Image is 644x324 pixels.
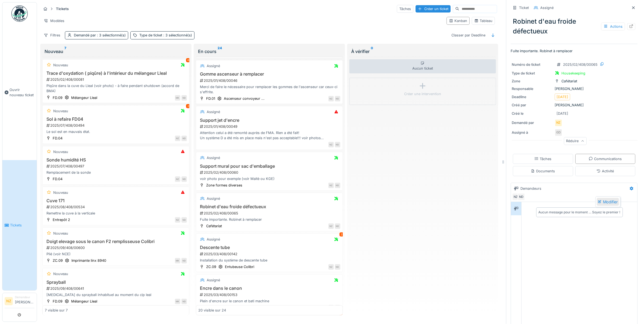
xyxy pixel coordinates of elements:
div: En cours [198,48,341,55]
div: Tâches [397,5,413,13]
div: NZ [328,264,334,270]
div: Réduire [564,137,587,145]
span: : 3 sélectionné(s) [96,33,126,37]
div: Créé le [512,111,552,116]
div: Communications [589,156,622,161]
sup: 24 [218,48,222,55]
div: Assigné [207,196,220,201]
div: NZ [512,193,520,201]
div: ZC.09 [206,264,216,269]
div: NZ [328,183,334,188]
div: Aucun message pour le moment … Soyez le premier ! [539,210,620,215]
div: 2025/09/408/00641 [46,286,187,291]
div: Piqûre dans la cuve du Lleal (voir photo) - à faire pendant shutdown (accord de BMA) [45,83,187,94]
div: Responsable [512,86,552,91]
div: 6 [186,58,190,62]
div: Kanban [449,18,467,23]
div: Nouveau [53,271,68,276]
h3: Doigt elevage sous le canon F2 remplisseuse Colibri [45,239,187,244]
h3: Encre dans le canon [198,286,340,291]
div: NZ [175,136,180,141]
div: 2025/08/408/00534 [46,204,187,210]
div: Assigné [207,278,220,283]
div: 2025/03/408/00153 [199,292,340,297]
div: Aucun ticket [349,59,496,73]
div: ND [335,305,340,310]
h3: Robinet d'eau froide défectueux [198,204,340,209]
div: 2025/07/408/00494 [46,123,187,128]
div: Zone [512,79,552,84]
div: 2 [340,232,344,236]
div: 2025/09/408/00600 [46,245,187,250]
div: ND [335,142,340,147]
div: Le sol est en mauvais état. [45,129,187,134]
div: Assigné [540,5,554,10]
div: 2025/02/408/00060 [199,170,340,175]
div: Robinet d'eau froide défectueux [511,14,637,38]
div: NZ [328,305,334,310]
div: FD.04 [53,176,62,182]
div: 2025/01/408/00049 [199,124,340,129]
div: Créer un ticket [416,5,451,13]
div: Numéro de ticket [512,62,552,67]
div: 2025/07/408/00497 [46,164,187,169]
div: Assigné [207,109,220,114]
div: Attention celui a été remonté auprès de FMA. Rien a été fait! Un système D a été mis en place mai... [198,130,340,141]
div: Remettre la cuve à la verticale [45,211,187,216]
div: ND [335,183,340,188]
h3: Cuve 171 [45,198,187,203]
div: ND [181,217,187,223]
div: Classer par Deadline [449,31,488,39]
div: ND [181,136,187,141]
div: Demandé par [74,33,126,38]
div: FD.04 [53,136,62,141]
div: Ascenseur convoyeur ... [224,96,265,101]
div: FD.09 [53,95,62,100]
div: Nouveau [45,48,187,55]
div: Actions [601,23,625,30]
div: NZ [328,96,334,101]
div: GD [555,129,562,136]
div: ZC.09 [206,305,216,310]
div: Demandeurs [520,186,541,191]
div: ND [181,176,187,182]
div: voir photo pour exemple (voir Maitè ou KGE) [198,176,340,181]
div: Remplacement de la sonde [45,170,187,175]
div: NZ [328,223,334,229]
div: Plein d'encre sur le canon et bati machine [198,298,340,304]
div: Modèles [41,17,67,25]
div: FD.09 [53,299,62,304]
div: Tableau [474,18,492,23]
div: Activité [596,169,614,174]
h3: Sol à refaire FD04 [45,117,187,122]
div: Imprimante linx 8940 [225,305,260,310]
div: Ticket [519,5,529,10]
div: ND [181,299,187,304]
div: NZ [175,217,180,223]
div: [PERSON_NAME] [512,102,636,108]
div: ND [335,96,340,101]
div: Assigné à [512,130,552,135]
div: [MEDICAL_DATA] du sprayball inhabituel au moment du cip leal [45,292,187,297]
div: Cafétariat [561,79,577,84]
div: 2 [186,104,190,108]
div: À vérifier [351,48,494,55]
div: 2025/01/408/00046 [199,78,340,83]
div: Entrepôt 2 [53,217,70,222]
div: Merci de faire le nécessaire pour remplacer les gommes de l'ascenseur car ceux-ci s'effrite. [198,84,340,95]
div: NZ [555,119,562,127]
div: FD.01 [206,96,215,101]
li: NZ [5,297,13,305]
div: 2025/02/408/00065 [563,62,598,67]
div: Mélangeur Lleal [71,95,97,100]
div: Deadline [512,94,552,99]
span: Tickets [10,223,34,228]
div: NZ [175,176,180,182]
div: [DATE] [557,111,568,116]
div: Entubeuse Colibri [225,264,254,269]
div: 2025/03/408/00142 [199,251,340,257]
div: 2025/02/408/00081 [46,77,187,82]
div: ZC.09 [53,258,63,263]
strong: Tickets [54,6,71,11]
div: Créé par [512,102,552,108]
